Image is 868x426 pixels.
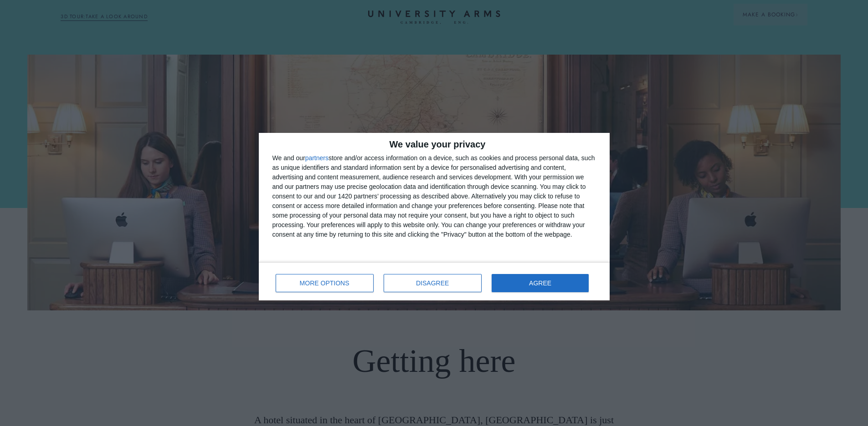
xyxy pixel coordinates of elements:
[272,140,596,149] h2: We value your privacy
[300,280,349,286] span: MORE OPTIONS
[492,274,589,292] button: AGREE
[305,155,329,161] button: partners
[416,280,449,286] span: DISAGREE
[272,153,596,239] div: We and our store and/or access information on a device, such as cookies and process personal data...
[529,280,551,286] span: AGREE
[276,274,374,292] button: MORE OPTIONS
[384,274,482,292] button: DISAGREE
[259,133,610,300] div: qc-cmp2-ui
